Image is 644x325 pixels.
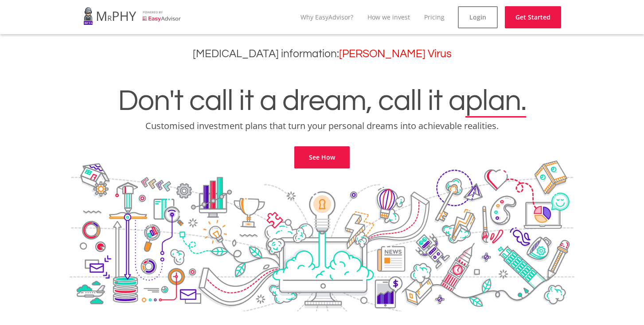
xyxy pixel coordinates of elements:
p: Customised investment plans that turn your personal dreams into achievable realities. [7,120,637,132]
a: Why EasyAdvisor? [301,13,353,21]
span: plan. [465,86,526,116]
h1: Don't call it a dream, call it a [7,86,637,116]
a: Get Started [505,6,561,28]
a: See How [294,146,350,168]
a: [PERSON_NAME] Virus [339,48,452,59]
a: How we invest [367,13,410,21]
a: Pricing [424,13,445,21]
h3: [MEDICAL_DATA] information: [7,47,637,60]
a: Login [458,6,498,28]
